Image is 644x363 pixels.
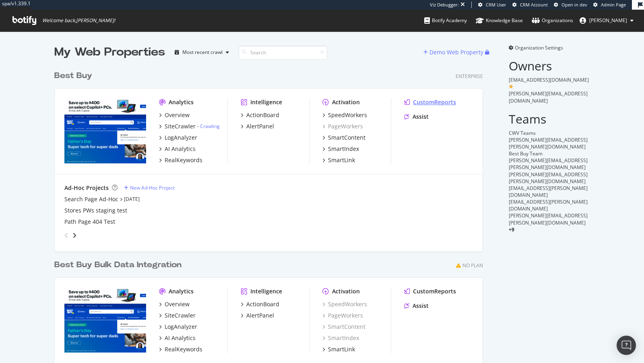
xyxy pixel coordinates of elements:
a: SmartIndex [322,334,359,342]
div: Knowledge Base [476,16,523,25]
a: Path Page 404 Test [64,218,115,226]
span: Welcome back, [PERSON_NAME] ! [42,17,115,24]
a: Search Page Ad-Hoc [64,195,118,203]
div: LogAnalyzer [165,134,197,142]
a: Overview [159,300,190,308]
div: RealKeywords [165,345,202,353]
div: SmartLink [328,345,355,353]
div: AI Analytics [165,145,196,153]
div: AlertPanel [246,311,274,320]
button: [PERSON_NAME] [573,14,640,27]
div: Intelligence [250,98,282,106]
a: Crawling [200,123,220,130]
button: Most recent crawl [171,46,232,59]
div: angle-right [72,231,77,239]
a: ActionBoard [241,300,279,308]
div: Organizations [532,16,573,25]
div: Assist [413,302,429,310]
a: Knowledge Base [476,10,523,31]
div: ActionBoard [246,111,279,119]
a: PageWorkers [322,122,363,130]
a: Overview [159,111,190,119]
div: SiteCrawler [165,311,196,320]
div: Overview [165,300,190,308]
div: Overview [165,111,190,119]
a: CRM User [478,2,506,8]
h2: Teams [509,112,590,126]
a: Open in dev [554,2,587,8]
a: RealKeywords [159,345,202,353]
a: Assist [404,113,429,121]
a: RealKeywords [159,156,202,164]
div: AI Analytics [165,334,196,342]
span: + 9 [509,226,514,233]
div: CustomReports [413,287,456,295]
img: www.bestbuysecondary.com [64,287,146,353]
a: Assist [404,302,429,310]
a: [DATE] [124,196,140,202]
a: AI Analytics [159,334,196,342]
div: SiteCrawler [165,122,196,130]
div: Activation [332,98,360,106]
span: connor [589,17,627,24]
span: [PERSON_NAME][EMAIL_ADDRESS][PERSON_NAME][DOMAIN_NAME] [509,136,588,150]
a: SmartContent [322,134,365,142]
span: [PERSON_NAME][EMAIL_ADDRESS][DOMAIN_NAME] [509,90,588,104]
div: Best Buy Bulk Data Integration [54,259,182,271]
div: Analytics [169,287,194,295]
a: CRM Account [512,2,548,8]
span: [PERSON_NAME][EMAIL_ADDRESS][PERSON_NAME][DOMAIN_NAME] [509,212,588,226]
div: SmartLink [328,156,355,164]
span: Admin Page [601,2,626,8]
a: Botify Academy [424,10,467,31]
div: SmartContent [322,323,365,331]
div: Best Buy Team [509,150,590,157]
div: No Plan [462,262,483,269]
input: Search [239,45,327,60]
div: SpeedWorkers [328,111,367,119]
div: LogAnalyzer [165,323,197,331]
a: SpeedWorkers [322,111,367,119]
span: Open in dev [561,2,587,8]
img: bestbuy.com [64,98,146,163]
a: Stores PWs staging test [64,206,127,214]
div: SmartContent [328,134,365,142]
h2: Owners [509,59,590,72]
a: AI Analytics [159,145,196,153]
div: New Ad-Hoc Project [130,184,175,191]
div: Intelligence [250,287,282,295]
div: My Web Properties [54,44,165,60]
div: Botify Academy [424,16,467,25]
a: SiteCrawler- Crawling [159,122,220,130]
div: Analytics [169,98,194,106]
a: LogAnalyzer [159,134,197,142]
div: Enterprise [456,73,483,80]
div: ActionBoard [246,300,279,308]
a: ActionBoard [241,111,279,119]
span: CRM Account [520,2,548,8]
span: [EMAIL_ADDRESS][DOMAIN_NAME] [509,76,589,83]
a: New Ad-Hoc Project [124,184,175,191]
div: Viz Debugger: [430,2,459,8]
a: LogAnalyzer [159,323,197,331]
a: SpeedWorkers [322,300,367,308]
a: SmartLink [322,345,355,353]
div: Ad-Hoc Projects [64,184,109,192]
a: CustomReports [404,287,456,295]
span: [PERSON_NAME][EMAIL_ADDRESS][PERSON_NAME][DOMAIN_NAME] [509,157,588,171]
a: CustomReports [404,98,456,106]
a: Best Buy [54,70,95,82]
span: [EMAIL_ADDRESS][PERSON_NAME][DOMAIN_NAME] [509,198,588,212]
a: Admin Page [593,2,626,8]
a: SiteCrawler [159,311,196,320]
span: [EMAIL_ADDRESS][PERSON_NAME][DOMAIN_NAME] [509,185,588,198]
span: [PERSON_NAME][EMAIL_ADDRESS][PERSON_NAME][DOMAIN_NAME] [509,171,588,185]
a: Demo Web Property [423,49,485,56]
div: angle-left [61,229,72,242]
div: Activation [332,287,360,295]
button: Demo Web Property [423,46,485,59]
